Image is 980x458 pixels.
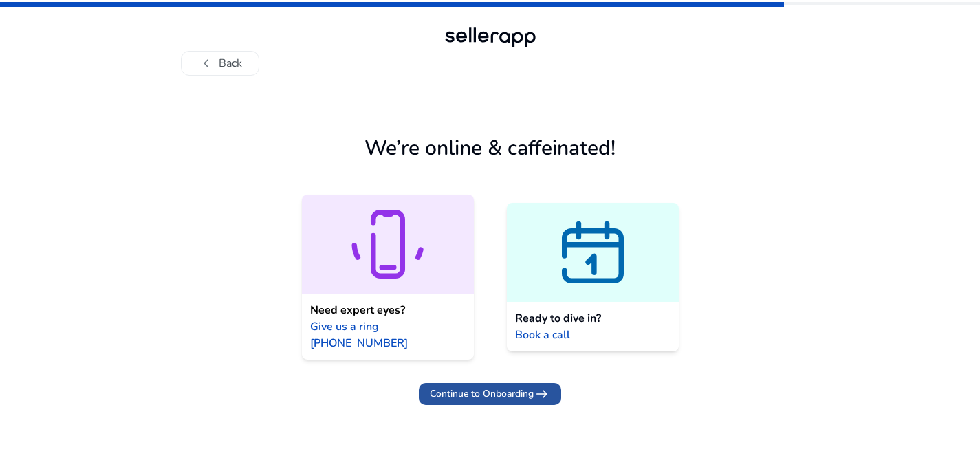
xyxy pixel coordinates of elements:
button: Continue to Onboardingarrow_right_alt [419,383,561,405]
span: Ready to dive in? [515,310,601,327]
h1: We’re online & caffeinated! [364,136,616,161]
span: Continue to Onboarding [430,386,534,401]
span: chevron_left [198,55,215,72]
button: chevron_leftBack [181,51,259,76]
span: Need expert eyes? [310,302,405,318]
span: arrow_right_alt [534,386,550,402]
span: Give us a ring [PHONE_NUMBER] [310,318,466,351]
span: Book a call [515,327,570,343]
a: Need expert eyes?Give us a ring [PHONE_NUMBER] [302,195,474,360]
